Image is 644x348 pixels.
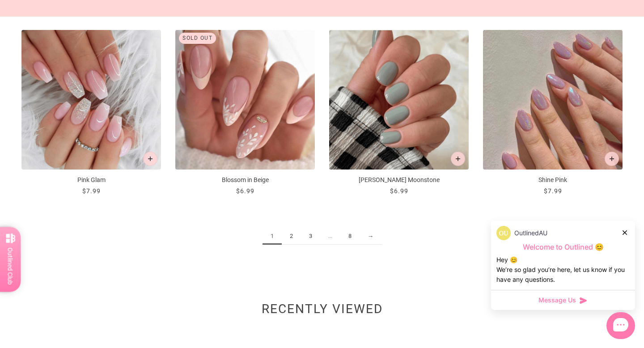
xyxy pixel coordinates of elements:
[179,33,216,44] div: Sold out
[544,187,562,195] span: $7.99
[605,152,619,166] button: Add to cart
[329,30,469,170] img: Misty Moonstone-Press on Manicure-Outlined
[82,187,101,195] span: $7.99
[451,152,465,166] button: Add to cart
[483,175,623,185] p: Shine Pink
[175,175,315,185] p: Blossom in Beige
[329,175,469,185] p: [PERSON_NAME] Moonstone
[236,187,254,195] span: $6.99
[21,175,161,185] p: Pink Glam
[483,30,623,196] a: Shine Pink
[360,228,382,245] a: →
[538,296,576,305] span: Message Us
[496,255,630,284] div: Hey 😊 We‘re so glad you’re here, let us know if you have any questions.
[282,228,301,245] a: 2
[21,306,623,316] h2: Recently viewed
[329,30,469,196] a: Misty Moonstone
[21,30,161,196] a: Pink Glam
[390,187,408,195] span: $6.99
[143,152,157,166] button: Add to cart
[175,30,315,196] a: Blossom in Beige
[263,228,282,245] span: 1
[496,226,511,240] img: data:image/png;base64,iVBORw0KGgoAAAANSUhEUgAAACQAAAAkCAYAAADhAJiYAAAC6klEQVR4AexVS2gUQRB9M7Ozs79...
[320,228,340,245] span: ...
[514,228,547,238] p: OutlinedAU
[496,242,630,252] p: Welcome to Outlined 😊
[340,228,360,245] a: 8
[301,228,320,245] a: 3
